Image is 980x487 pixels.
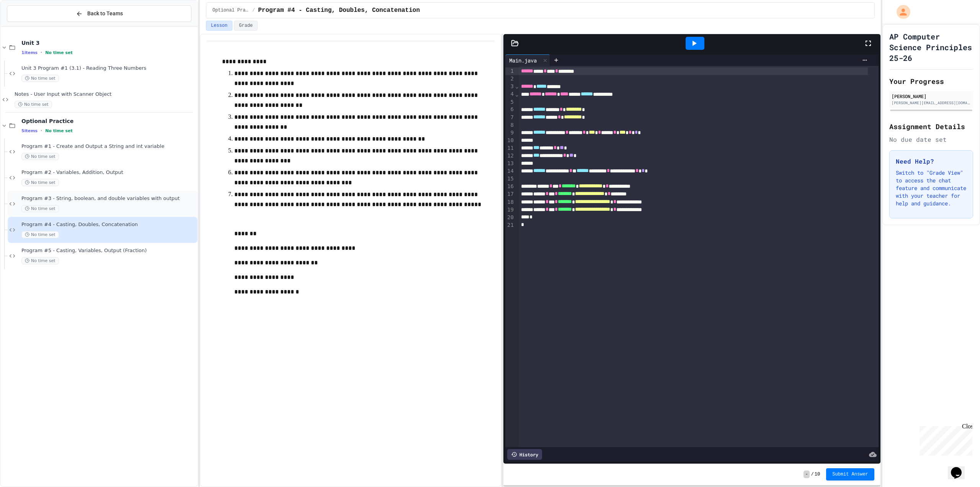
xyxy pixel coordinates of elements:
span: Back to Teams [87,10,123,18]
div: [PERSON_NAME][EMAIL_ADDRESS][DOMAIN_NAME] [892,100,971,106]
div: 20 [505,214,515,221]
div: 13 [505,160,515,167]
p: Switch to "Grade View" to access the chat feature and communicate with your teacher for help and ... [896,169,967,207]
span: / [811,471,814,477]
span: 5 items [21,128,38,133]
span: Submit Answer [832,471,868,477]
span: Unit 3 [21,39,196,46]
h1: AP Computer Science Principles 25-26 [889,31,973,63]
span: No time set [21,231,59,238]
div: No due date set [889,135,973,144]
button: Lesson [206,21,232,31]
div: 11 [505,144,515,152]
span: No time set [21,179,59,186]
div: 17 [505,190,515,198]
span: Program #4 - Casting, Doubles, Concatenation [21,221,196,228]
div: Main.java [505,56,541,64]
div: 15 [505,175,515,183]
button: Submit Answer [826,468,874,480]
div: 14 [505,167,515,175]
div: 8 [505,121,515,129]
span: No time set [21,205,59,212]
h2: Your Progress [889,76,973,87]
button: Back to Teams [7,5,191,22]
button: Grade [234,21,258,31]
span: 10 [815,471,820,477]
span: No time set [21,257,59,264]
div: 7 [505,114,515,121]
div: Main.java [505,54,550,66]
div: 12 [505,152,515,160]
div: 4 [505,90,515,98]
div: 16 [505,183,515,190]
span: No time set [21,153,59,160]
span: Program #2 - Variables, Addition, Output [21,169,196,176]
span: No time set [45,50,73,55]
div: 9 [505,129,515,137]
span: • [41,128,42,134]
span: Program #3 - String, boolean, and double variables with output [21,195,196,202]
span: Notes - User Input with Scanner Object [15,91,196,98]
iframe: chat widget [948,456,972,479]
span: No time set [45,128,73,133]
span: 1 items [21,50,38,55]
h3: Need Help? [896,157,967,166]
span: - [804,471,809,478]
div: 3 [505,83,515,90]
span: Program #4 - Casting, Doubles, Concatenation [258,6,420,15]
span: No time set [15,101,52,108]
span: Unit 3 Program #1 (3.1) - Reading Three Numbers [21,65,196,72]
div: 10 [505,137,515,144]
span: Fold line [515,91,519,97]
div: History [507,449,542,460]
span: Program #5 - Casting, Variables, Output (Fraction) [21,248,196,254]
div: 18 [505,198,515,206]
div: 2 [505,75,515,83]
div: 5 [505,98,515,106]
div: 6 [505,106,515,113]
div: 1 [505,67,515,75]
h2: Assignment Details [889,121,973,132]
div: 21 [505,221,515,229]
span: / [252,7,255,13]
span: No time set [21,75,59,82]
span: Program #1 - Create and Output a String and int variable [21,143,196,150]
span: Optional Practice [212,7,249,13]
iframe: chat widget [916,423,972,456]
span: • [41,49,42,56]
div: Chat with us now!Close [3,3,53,49]
span: Optional Practice [21,118,196,125]
div: 19 [505,206,515,214]
div: My Account [889,3,912,21]
div: [PERSON_NAME] [892,93,971,100]
span: Fold line [515,83,519,89]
